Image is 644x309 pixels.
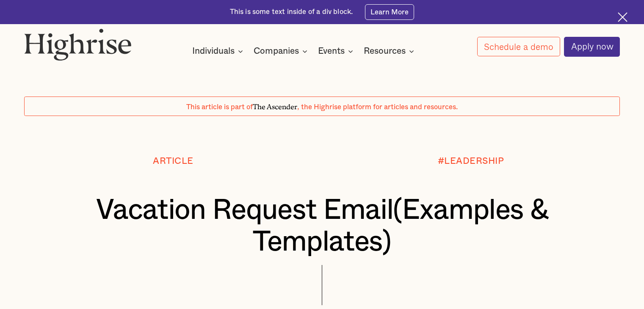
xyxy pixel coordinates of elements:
img: Cross icon [618,12,627,22]
a: Learn More [365,4,415,19]
span: The Ascender [253,101,297,110]
div: Individuals [192,46,246,56]
div: #LEADERSHIP [438,156,504,166]
div: Events [318,46,345,56]
div: Individuals [192,46,235,56]
img: Highrise logo [24,28,132,61]
div: Resources [364,46,417,56]
div: Article [153,156,193,166]
h1: Vacation Request Email(Examples & Templates) [49,194,595,257]
div: Events [318,46,356,56]
span: This article is part of [186,104,253,110]
a: Apply now [564,37,620,57]
div: Resources [364,46,406,56]
span: , the Highrise platform for articles and resources. [297,104,458,110]
div: Companies [254,46,310,56]
div: Companies [254,46,299,56]
div: This is some text inside of a div block. [230,7,353,17]
a: Schedule a demo [477,37,560,56]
